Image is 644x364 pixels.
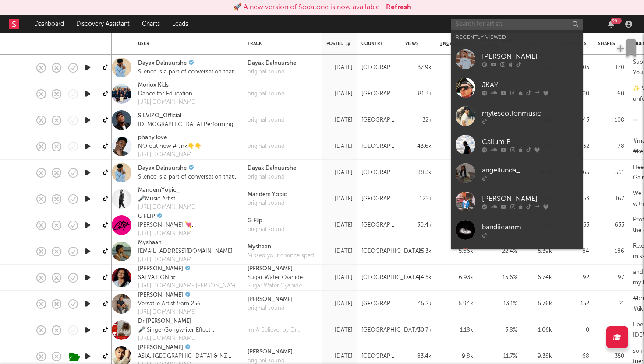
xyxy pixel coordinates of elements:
div: [GEOGRAPHIC_DATA] [361,325,421,336]
div: 99 + [611,17,622,24]
div: 30.4k [405,220,432,231]
div: 5.66k [440,246,473,257]
div: [DATE] [326,89,353,99]
a: [PERSON_NAME]Sugar Water Cyanide [248,265,303,282]
a: Dayax Dalnuurshe [138,59,187,68]
div: 22.4 % [482,246,517,257]
div: [DATE] [326,63,353,73]
div: 167 [598,194,624,204]
a: [PERSON_NAME] [451,244,583,273]
div: 15.6 % [482,273,517,283]
a: [URL][DOMAIN_NAME][PERSON_NAME][DOMAIN_NAME] [138,282,239,290]
div: NO out now # link👇👇 [138,142,202,151]
a: [PERSON_NAME] [138,291,183,300]
div: 25.3k [405,246,432,257]
div: 5.76k [526,299,552,309]
div: [GEOGRAPHIC_DATA] [361,141,396,152]
a: angellunda_ [451,159,583,187]
div: 17.4k [440,194,473,204]
div: [URL][DOMAIN_NAME] [138,229,214,238]
div: [DEMOGRAPHIC_DATA] Performing Artist For bookings : Typing My in Box Kigali ⬇️ [138,120,239,129]
a: [URL][DOMAIN_NAME] [138,150,202,159]
div: original sound [248,90,285,98]
div: [DATE] [326,299,353,309]
div: Versatile Artist from 256 [GEOGRAPHIC_DATA]. For bookings call [PHONE_NUMBER] SNAP:brunokug256 [138,300,239,308]
a: original sound [248,68,296,77]
div: [DATE] [326,220,353,231]
div: 37.9k [405,63,432,73]
a: original sound [248,173,296,182]
div: Recently Viewed [456,32,578,43]
div: Dayax Dalnuurshe [248,59,296,68]
div: [GEOGRAPHIC_DATA] [361,246,421,257]
div: 186 [598,246,624,257]
div: [EMAIL_ADDRESS][DOMAIN_NAME] [138,247,233,256]
a: Charts [136,15,166,33]
a: Callum B [451,130,583,159]
div: 1.06k [526,325,552,336]
a: [URL][DOMAIN_NAME] [138,255,233,264]
div: [URL][DOMAIN_NAME] [138,308,239,317]
a: [PERSON_NAME] [138,265,183,273]
div: 🚀 A new version of Sodatone is now available. [233,2,382,13]
span: Engagements [440,41,474,46]
a: [PERSON_NAME] [138,343,183,352]
div: original sound [248,142,285,151]
a: MandemYopic_ [138,186,180,195]
div: Silence is a part of conversation that is not understood. @[PERSON_NAME] [138,173,239,182]
div: Sugar Water Cyanide [248,273,303,282]
div: 78 [598,141,624,152]
a: JKAY [451,73,583,102]
a: original sound [248,199,287,208]
button: Refresh [386,2,411,13]
div: 108 [598,115,624,126]
a: Myshaan [248,243,318,252]
div: 350 [598,351,624,362]
div: 6.74k [526,273,552,283]
a: [URL][DOMAIN_NAME] [138,203,239,212]
div: User [138,41,234,46]
a: Moriox Kids [138,81,169,90]
div: 1.18k [440,325,473,336]
div: [GEOGRAPHIC_DATA] [361,273,421,283]
div: Views [405,41,419,46]
div: 0 [561,325,589,336]
a: Leads [166,15,194,33]
div: 13.1 % [482,299,517,309]
div: 9.38k [526,351,552,362]
a: Sugar Water Cyanide [248,282,303,290]
div: 60 [598,89,624,99]
a: Dayax Dalnuurshe [138,164,187,173]
a: Mandem Yopic [248,190,287,199]
a: [URL][DOMAIN_NAME] [138,334,239,343]
div: 9.8k [440,351,473,362]
div: 15.7k [440,168,473,178]
div: Track [248,41,313,46]
div: [DATE] [326,325,353,336]
div: Callum B [482,136,578,147]
a: Myshaan [138,238,162,247]
div: 4.99k [440,141,473,152]
div: 84 [561,246,589,257]
a: phany love [138,133,167,142]
div: [DATE] [326,115,353,126]
div: 125k [405,194,432,204]
a: mylescottonmusic [451,102,583,130]
a: Dashboard [28,15,70,33]
div: Im A Believer by Dr [PERSON_NAME] [248,326,318,335]
div: [DATE] [326,168,353,178]
a: original sound [248,304,293,313]
a: Discovery Assistant [70,15,136,33]
div: G Flip [248,217,285,225]
div: [GEOGRAPHIC_DATA] [361,89,396,99]
div: 45.2k [405,299,432,309]
div: [URL][DOMAIN_NAME] [138,98,229,107]
div: 6.93k [440,273,473,283]
div: 561 [598,168,624,178]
